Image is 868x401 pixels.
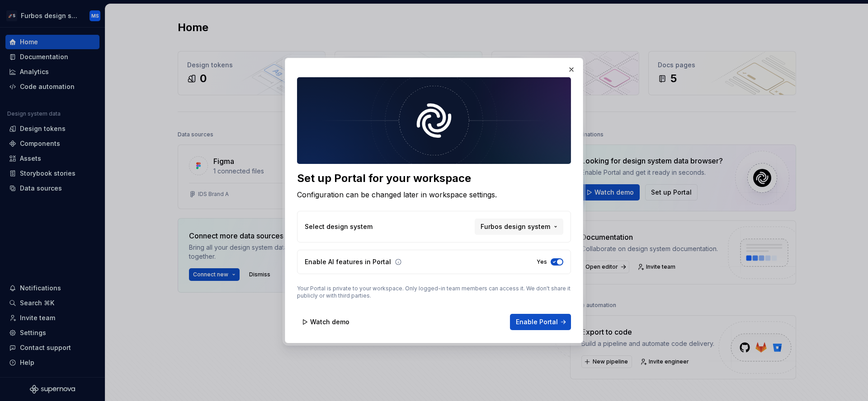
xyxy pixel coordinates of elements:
span: Watch demo [310,317,349,326]
button: Furbos design system [475,219,563,235]
p: Select design system [305,222,373,231]
div: Configuration can be changed later in workspace settings. [297,189,571,200]
p: Enable AI features in Portal [305,257,391,266]
label: Yes [537,258,547,266]
span: Enable Portal [516,317,558,326]
span: Furbos design system [481,222,550,231]
button: Watch demo [297,314,355,330]
p: Your Portal is private to your workspace. Only logged-in team members can access it. We don't sha... [297,285,571,299]
button: Enable Portal [510,314,571,330]
div: Set up Portal for your workspace [297,171,571,186]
